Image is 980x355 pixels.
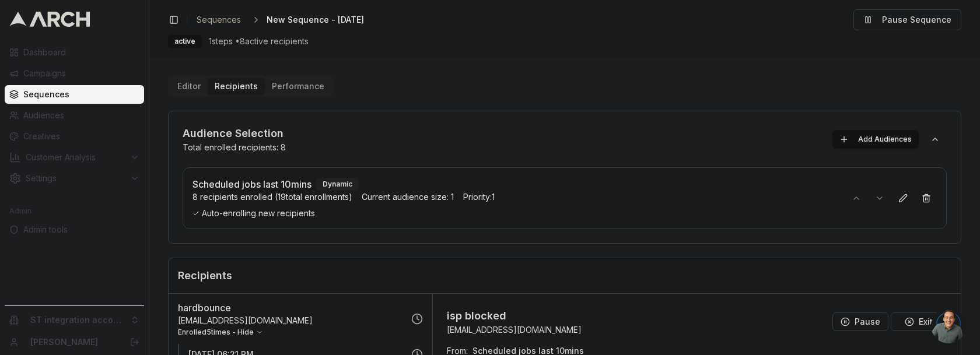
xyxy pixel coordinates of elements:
[5,220,144,239] a: Admin tools
[23,47,139,58] span: Dashboard
[192,12,246,28] a: Sequences
[931,308,966,343] a: Open chat
[192,12,383,28] nav: breadcrumb
[23,89,139,100] span: Sequences
[853,9,961,30] button: Pause Sequence
[5,64,144,83] a: Campaigns
[183,125,286,142] h2: Audience Selection
[5,43,144,62] a: Dashboard
[316,178,359,191] div: Dynamic
[30,315,125,325] span: ST integration account
[463,191,495,203] span: Priority: 1
[192,208,836,219] span: Auto-enrolling new recipients
[23,131,139,142] span: Creatives
[183,142,286,153] p: Total enrolled recipients: 8
[26,173,125,184] span: Settings
[23,224,139,236] span: Admin tools
[5,127,144,146] a: Creatives
[272,192,352,202] span: ( 19 total enrollments)
[447,308,582,324] h3: isp blocked
[5,85,144,104] a: Sequences
[23,110,139,121] span: Audiences
[5,106,144,125] a: Audiences
[832,130,919,149] button: Add Audiences
[362,191,454,203] span: Current audience size: 1
[23,68,139,79] span: Campaigns
[209,36,309,47] span: 1 steps • 8 active recipients
[178,315,404,326] p: [EMAIL_ADDRESS][DOMAIN_NAME]
[265,78,331,94] button: Performance
[30,336,117,348] a: [PERSON_NAME]
[5,202,144,220] div: Admin
[170,78,208,94] button: Editor
[169,294,432,344] button: hardbounce[EMAIL_ADDRESS][DOMAIN_NAME]Enrolled5times - Hide
[197,14,241,26] span: Sequences
[832,312,888,331] button: Pause
[208,78,265,94] button: Recipients
[192,191,352,203] span: 8 recipients enrolled
[5,311,144,329] button: ST integration account
[5,169,144,188] button: Settings
[168,35,202,48] div: active
[178,268,951,284] h2: Recipients
[127,334,143,350] button: Log out
[192,177,311,191] p: Scheduled jobs last 10mins
[178,328,263,337] button: Enrolled5times - Hide
[447,324,582,336] p: [EMAIL_ADDRESS][DOMAIN_NAME]
[267,14,364,26] span: New Sequence - [DATE]
[178,301,404,315] p: hardbounce
[891,312,947,331] button: Exit
[26,152,125,163] span: Customer Analysis
[5,148,144,167] button: Customer Analysis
